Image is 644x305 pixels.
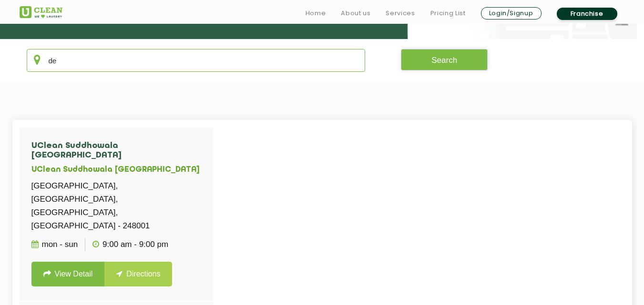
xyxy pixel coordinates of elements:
a: About us [341,8,370,19]
a: Login/Signup [481,7,542,20]
h5: UClean Suddhowala [GEOGRAPHIC_DATA] [31,166,201,175]
input: Enter city/area/pin Code [27,49,366,72]
a: View Detail [31,262,105,286]
p: [GEOGRAPHIC_DATA], [GEOGRAPHIC_DATA], [GEOGRAPHIC_DATA], [GEOGRAPHIC_DATA] - 248001 [31,179,201,233]
a: Directions [104,262,172,286]
button: Search [401,49,488,70]
a: Pricing List [430,8,466,19]
a: Services [386,8,415,19]
img: UClean Laundry and Dry Cleaning [20,6,62,18]
h4: UClean Suddhowala [GEOGRAPHIC_DATA] [31,141,201,160]
a: Home [306,8,326,19]
a: Franchise [557,8,617,20]
p: 9:00 AM - 9:00 PM [92,238,168,251]
p: Mon - Sun [31,238,78,251]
